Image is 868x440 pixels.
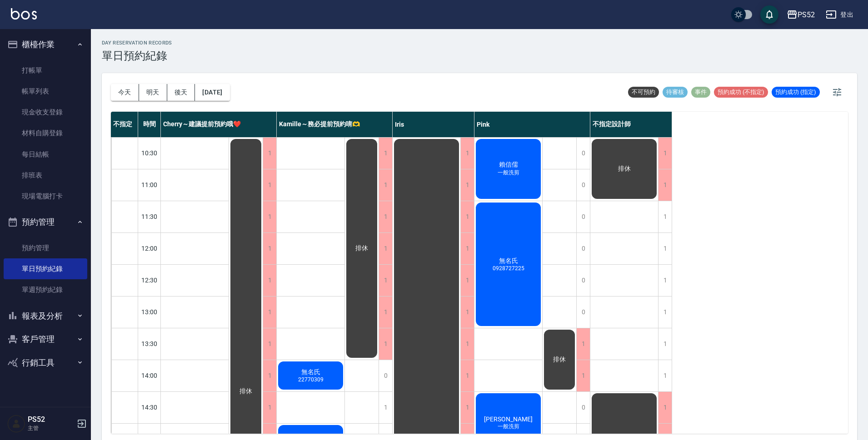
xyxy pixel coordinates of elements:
span: 一般洗剪 [496,169,521,177]
div: 1 [460,297,474,328]
div: 1 [379,233,392,264]
div: Kamille～務必提前預約唷🫶 [277,112,393,137]
button: 報表及分析 [4,304,87,328]
div: 1 [658,328,672,360]
span: 排休 [551,356,568,364]
div: 0 [379,360,392,391]
div: 1 [379,392,392,423]
span: 排休 [238,387,254,396]
span: [PERSON_NAME] [482,415,534,423]
div: 10:30 [138,137,161,169]
div: 1 [379,201,392,232]
div: 14:00 [138,360,161,391]
div: 1 [658,392,672,423]
span: 預約成功 (指定) [772,88,820,96]
a: 單週預約紀錄 [4,279,87,300]
img: Person [7,415,25,433]
div: 1 [379,138,392,169]
span: 排休 [616,165,633,173]
span: 無名氏 [497,257,520,265]
div: 1 [263,265,276,296]
div: 0 [576,233,590,264]
span: 待審核 [663,88,688,96]
h3: 單日預約紀錄 [102,49,172,62]
div: 1 [460,265,474,296]
span: 不可預約 [628,88,659,96]
a: 現場電腦打卡 [4,186,87,207]
div: 1 [576,328,590,360]
div: 1 [379,328,392,360]
div: 12:30 [138,264,161,296]
a: 打帳單 [4,60,87,81]
div: 1 [460,360,474,391]
div: 1 [263,328,276,360]
div: 1 [263,297,276,328]
div: 1 [263,233,276,264]
div: 1 [460,392,474,423]
div: 0 [576,138,590,169]
button: 登出 [822,6,857,23]
button: [DATE] [195,84,229,101]
div: 1 [379,265,392,296]
div: 0 [576,297,590,328]
img: Logo [11,8,37,20]
span: 排休 [354,244,370,252]
div: 1 [460,201,474,232]
div: 14:30 [138,391,161,423]
div: 1 [460,233,474,264]
span: 一般洗剪 [496,423,521,430]
h2: day Reservation records [102,40,172,46]
div: 1 [658,360,672,391]
div: 0 [576,201,590,232]
div: 0 [576,265,590,296]
button: PS52 [783,5,818,24]
span: 22770309 [296,376,325,383]
button: 櫃檯作業 [4,33,87,56]
div: 11:00 [138,169,161,201]
div: Cherry～建議提前預約哦❤️ [161,112,277,137]
div: 1 [658,297,672,328]
button: save [760,5,778,24]
div: 1 [576,360,590,391]
div: Pink [474,112,590,137]
div: 1 [658,138,672,169]
a: 預約管理 [4,237,87,258]
button: 客戶管理 [4,327,87,351]
span: 0928727225 [491,265,526,272]
button: 明天 [139,84,167,101]
span: 無名氏 [299,368,322,376]
div: 1 [263,360,276,391]
span: 預約成功 (不指定) [714,88,768,96]
span: 事件 [691,88,710,96]
a: 材料自購登錄 [4,123,87,143]
div: 1 [460,138,474,169]
div: 13:30 [138,328,161,360]
h5: PS52 [28,415,74,424]
div: 1 [263,138,276,169]
div: 1 [460,169,474,201]
div: 1 [658,265,672,296]
div: 1 [460,328,474,360]
div: 12:00 [138,232,161,264]
div: 1 [658,201,672,232]
a: 每日結帳 [4,144,87,165]
div: 13:00 [138,296,161,328]
a: 帳單列表 [4,81,87,102]
a: 現金收支登錄 [4,102,87,123]
div: 0 [576,169,590,201]
div: Iris [393,112,474,137]
div: 1 [658,169,672,201]
button: 今天 [111,84,139,101]
div: 1 [379,297,392,328]
div: 11:30 [138,201,161,232]
div: PS52 [798,9,815,20]
div: 1 [379,169,392,201]
span: 賴信儒 [497,161,520,169]
button: 行銷工具 [4,351,87,375]
div: 不指定 [111,112,138,137]
a: 排班表 [4,165,87,186]
div: 0 [576,392,590,423]
div: 不指定設計師 [590,112,672,137]
div: 1 [658,233,672,264]
div: 1 [263,169,276,201]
